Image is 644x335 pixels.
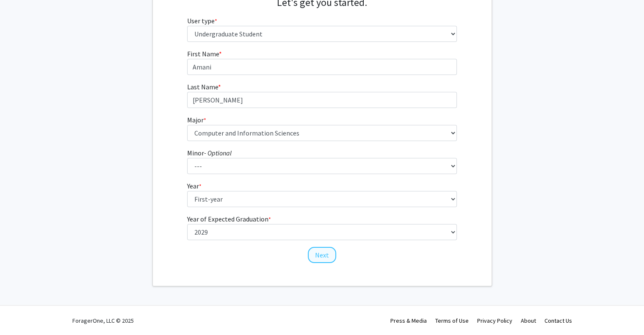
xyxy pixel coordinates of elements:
i: - Optional [204,149,232,157]
span: First Name [187,50,219,58]
span: Last Name [187,83,218,91]
label: User type [187,16,217,26]
a: About [521,317,536,324]
a: Privacy Policy [477,317,512,324]
label: Year of Expected Graduation [187,214,271,224]
a: Contact Us [544,317,572,324]
label: Minor [187,148,232,158]
a: Terms of Use [435,317,469,324]
iframe: Chat [6,297,36,329]
label: Year [187,181,202,191]
button: Next [308,247,336,263]
label: Major [187,115,206,125]
a: Press & Media [390,317,427,324]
